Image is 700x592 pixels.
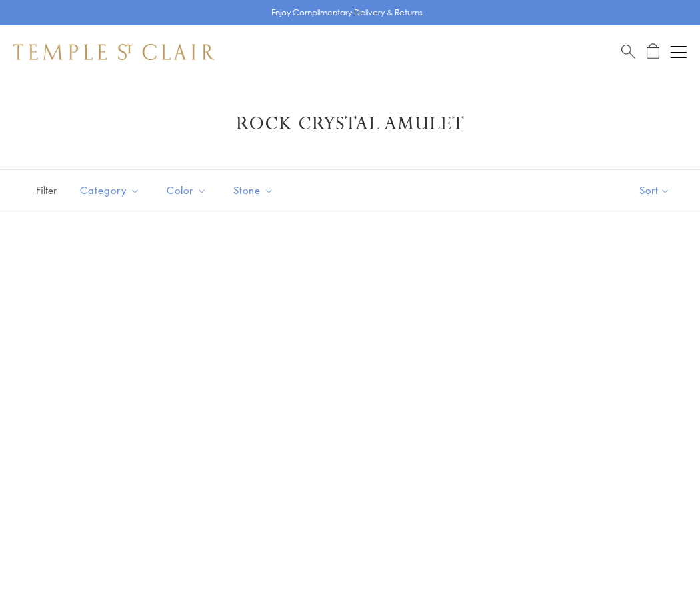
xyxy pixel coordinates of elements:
[157,175,217,205] button: Color
[70,175,150,205] button: Category
[271,6,423,19] p: Enjoy Complimentary Delivery & Returns
[33,112,667,136] h1: Rock Crystal Amulet
[671,44,687,60] button: Open navigation
[13,44,215,60] img: Temple St. Clair
[73,182,150,199] span: Category
[160,182,217,199] span: Color
[609,170,700,211] button: Show sort by
[621,43,635,60] a: Search
[647,43,659,60] a: Open Shopping Bag
[223,175,284,205] button: Stone
[227,182,284,199] span: Stone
